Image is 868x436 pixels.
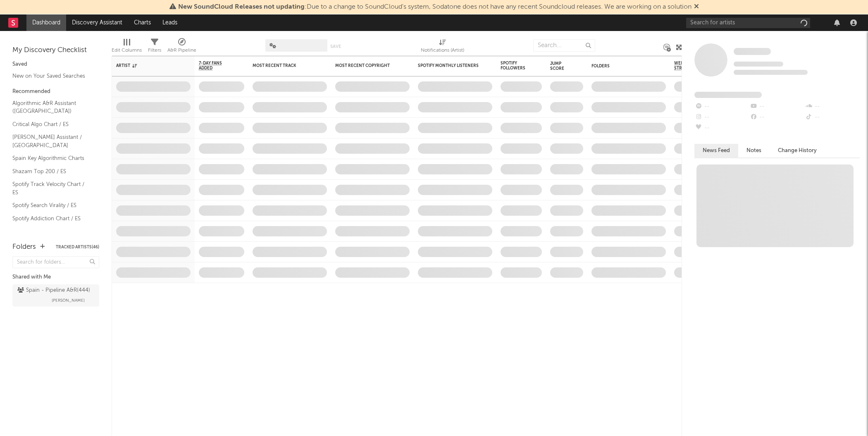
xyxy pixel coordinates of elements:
[148,35,161,59] div: Filters
[734,48,771,56] a: Some Artist
[749,112,804,123] div: --
[178,4,305,10] span: New SoundCloud Releases not updating
[805,101,860,112] div: --
[17,286,90,295] div: Spain - Pipeline A&R ( 444 )
[550,61,571,71] div: Jump Score
[12,284,99,307] a: Spain - Pipeline A&R(444)[PERSON_NAME]
[12,99,91,116] a: Algorithmic A&R Assistant ([GEOGRAPHIC_DATA])
[56,245,99,249] button: Tracked Artists(46)
[12,227,91,244] a: TikTok Videos Assistant / [GEOGRAPHIC_DATA]
[112,45,142,55] div: Edit Columns
[501,61,529,71] div: Spotify Followers
[148,45,161,55] div: Filters
[734,70,808,75] span: 0 fans last week
[116,63,178,68] div: Artist
[770,144,825,157] button: Change History
[734,48,771,55] span: Some Artist
[335,63,397,68] div: Most Recent Copyright
[157,14,183,31] a: Leads
[112,35,142,59] div: Edit Columns
[694,144,738,157] button: News Feed
[12,120,91,129] a: Critical Algo Chart / ES
[694,4,699,10] span: Dismiss
[128,14,157,31] a: Charts
[167,35,196,59] div: A&R Pipeline
[421,45,464,55] div: Notifications (Artist)
[12,133,91,150] a: [PERSON_NAME] Assistant / [GEOGRAPHIC_DATA]
[199,61,232,71] span: 7-Day Fans Added
[749,101,804,112] div: --
[12,242,36,252] div: Folders
[694,101,749,112] div: --
[738,144,770,157] button: Notes
[178,4,692,10] span: : Due to a change to SoundCloud's system, Sodatone does not have any recent Soundcloud releases. ...
[674,61,703,71] span: Weekly US Streams
[12,167,91,176] a: Shazam Top 200 / ES
[12,60,99,69] div: Saved
[12,154,91,163] a: Spain Key Algorithmic Charts
[12,256,99,268] input: Search for folders...
[533,39,595,52] input: Search...
[686,18,810,28] input: Search for artists
[418,63,480,68] div: Spotify Monthly Listeners
[66,14,128,31] a: Discovery Assistant
[591,64,653,69] div: Folders
[12,272,99,282] div: Shared with Me
[694,123,749,133] div: --
[734,62,783,67] span: Tracking Since: [DATE]
[12,201,91,210] a: Spotify Search Virality / ES
[253,63,315,68] div: Most Recent Track
[694,112,749,123] div: --
[421,35,464,59] div: Notifications (Artist)
[26,14,66,31] a: Dashboard
[12,45,99,55] div: My Discovery Checklist
[12,180,91,197] a: Spotify Track Velocity Chart / ES
[52,295,85,305] span: [PERSON_NAME]
[330,44,341,49] button: Save
[12,87,99,97] div: Recommended
[167,45,196,55] div: A&R Pipeline
[805,112,860,123] div: --
[12,71,91,81] a: New on Your Saved Searches
[694,92,762,98] span: Fans Added by Platform
[12,214,91,223] a: Spotify Addiction Chart / ES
